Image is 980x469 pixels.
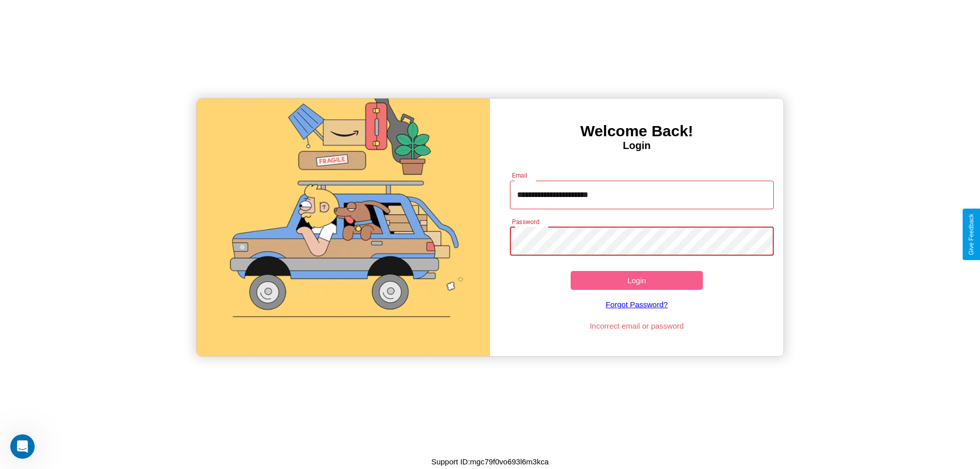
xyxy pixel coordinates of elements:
label: Password [512,217,539,226]
p: Incorrect email or password [505,319,769,333]
iframe: Intercom live chat [10,434,35,459]
img: gif [197,98,490,356]
p: Support ID: mgc79f0vo693l6m3kca [431,455,549,468]
h3: Welcome Back! [490,122,783,140]
button: Login [571,271,703,290]
label: Email [512,171,528,180]
div: Give Feedback [968,214,975,255]
a: Forgot Password? [505,290,769,319]
h4: Login [490,140,783,152]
